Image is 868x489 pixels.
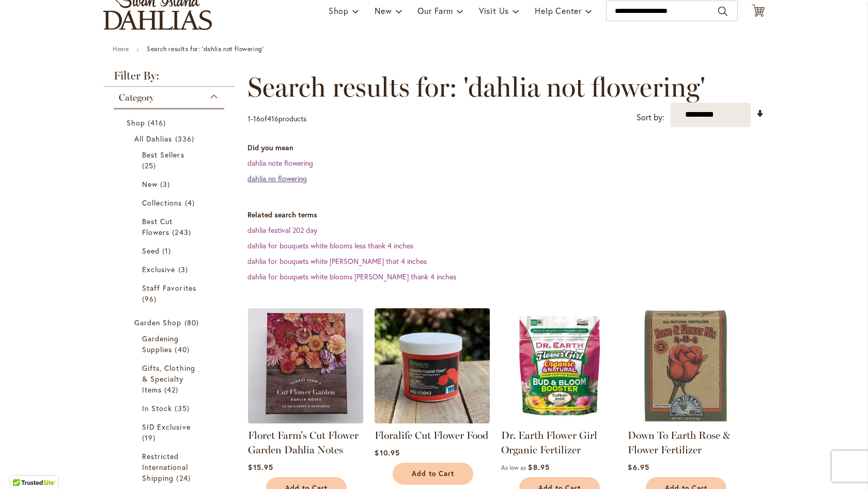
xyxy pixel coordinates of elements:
span: 336 [175,133,197,144]
span: 24 [176,472,193,483]
p: - of products [247,111,306,127]
a: All Dahlias [134,133,206,144]
img: Floret Farm's Cut Flower Garden Dahlia Notes - FRONT [248,308,363,423]
span: 40 [175,344,192,355]
span: 96 [142,293,159,304]
span: Our Farm [417,5,453,16]
span: In Stock [142,403,172,413]
a: Best Cut Flowers [142,216,198,238]
a: Floralife Cut Flower Food [375,416,490,425]
span: Restricted International Shipping [142,451,188,483]
span: Gardening Supplies [142,334,179,354]
img: Floralife Cut Flower Food [375,308,490,423]
span: Search results for: 'dahlia not flowering' [247,72,705,103]
a: dahlia festival 202 day [247,225,317,235]
span: Gifts, Clothing & Specialty Items [142,363,195,395]
span: 3 [160,179,173,190]
iframe: Launch Accessibility Center [8,452,37,481]
strong: Filter By: [103,70,235,87]
span: 3 [178,264,191,275]
span: Visit Us [479,5,509,16]
span: Shop [127,118,145,128]
span: Collections [142,198,182,208]
span: SID Exclusive [142,422,191,432]
span: 25 [142,160,159,171]
span: New [142,179,158,189]
span: Garden Shop [134,318,182,327]
button: Add to Cart [393,463,473,485]
a: SID Exclusive [142,421,198,443]
img: Dr. Earth Flower Girl Organic Fertilizer [501,308,616,423]
span: $6.95 [628,462,649,472]
span: Category [119,92,154,103]
dt: Related search terms [247,210,765,220]
a: Shop [127,117,214,128]
span: $10.95 [375,448,399,458]
a: In Stock [142,403,198,414]
a: dahlia note flowering [247,158,313,168]
a: dahlia for bouquets white blooms [PERSON_NAME] thank 4 inches [247,272,456,281]
a: Collections [142,197,198,208]
span: All Dahlias [134,134,173,144]
span: New [375,5,392,16]
a: dahlia no flowering [247,173,307,183]
a: Down To Earth Rose & Flower Fertilizer [628,429,731,456]
span: Exclusive [142,264,175,274]
a: Floralife Cut Flower Food [375,429,488,441]
span: Best Cut Flowers [142,216,173,237]
span: 416 [267,114,278,123]
a: dahlia for bouquets white [PERSON_NAME] that 4 inches [247,256,427,266]
strong: Search results for: 'dahlia not flowering' [147,45,263,53]
dt: Did you mean [247,143,765,153]
span: Add to Cart [412,469,454,478]
a: Floret Farm's Cut Flower Garden Dahlia Notes - FRONT [248,416,363,425]
label: Sort by: [637,108,664,127]
span: 42 [164,384,181,395]
a: dahlia for bouquets white blooms less thank 4 inches [247,241,413,250]
a: Gifts, Clothing &amp; Specialty Items [142,362,198,395]
span: 243 [172,227,193,238]
a: Home [113,45,129,53]
span: Best Sellers [142,150,184,160]
span: Shop [329,5,349,16]
span: Help Center [535,5,582,16]
a: Best Sellers [142,149,198,171]
span: 416 [148,117,168,128]
a: Dr. Earth Flower Girl Organic Fertilizer [501,416,616,425]
span: 16 [253,114,260,123]
a: Restricted International Shipping [142,451,198,483]
a: New [142,179,198,190]
a: Floret Farm's Cut Flower Garden Dahlia Notes [248,429,359,456]
span: 4 [185,197,197,208]
span: Staff Favorites [142,283,196,293]
span: As low as [501,464,526,471]
span: 1 [162,245,174,256]
span: 80 [184,317,202,328]
a: Seed [142,245,198,256]
img: Down To Earth Rose & Flower Fertilizer [628,308,743,423]
a: Exclusive [142,264,198,275]
a: Garden Shop [134,317,206,328]
span: 1 [247,114,251,123]
a: Down To Earth Rose & Flower Fertilizer [628,416,743,425]
a: Staff Favorites [142,282,198,304]
span: $15.95 [248,462,273,472]
span: $8.95 [528,462,549,472]
a: Gardening Supplies [142,333,198,355]
span: Seed [142,246,160,256]
span: 19 [142,432,158,443]
span: 35 [175,403,192,414]
a: Dr. Earth Flower Girl Organic Fertilizer [501,429,597,456]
